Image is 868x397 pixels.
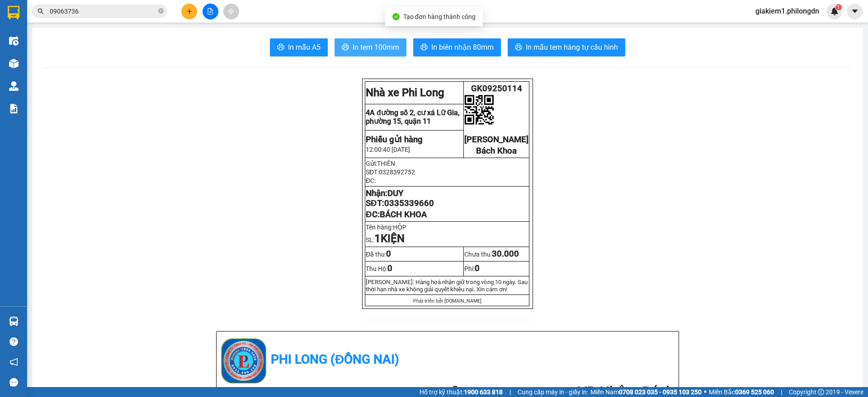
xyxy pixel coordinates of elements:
[223,4,239,19] button: aim
[366,86,444,99] strong: Nhà xe Phi Long
[374,232,381,245] span: 1
[619,388,702,396] strong: 0708 023 035 - 0935 103 250
[9,337,18,346] span: question-circle
[735,388,774,396] strong: 0369 525 060
[835,4,842,10] sup: 1
[464,95,494,125] img: qr-code
[464,135,528,145] span: [PERSON_NAME]
[837,4,840,10] span: 1
[590,387,702,397] span: Miền Nam
[8,8,80,28] div: [PERSON_NAME]
[431,42,494,53] span: In biên nhận 80mm
[353,42,399,53] span: In tem 100mm
[384,198,434,208] span: 0335339660
[471,84,522,93] span: GK09250114
[9,104,19,113] img: solution-icon
[335,38,406,56] button: printerIn tem 100mm
[366,146,410,153] span: 12:00:40 [DATE]
[464,388,503,396] strong: 1900 633 818
[781,387,782,397] span: |
[366,108,460,126] span: 4A đường số 2, cư xá Lữ Gia, phường 15, quận 11
[9,59,19,68] img: warehouse-icon
[207,8,213,14] span: file-add
[86,19,217,29] div: .
[508,38,625,56] button: printerIn mẫu tem hàng tự cấu hình
[86,9,108,18] span: Nhận:
[8,6,19,19] img: logo-vxr
[709,387,774,397] span: Miền Bắc
[377,160,395,167] span: THIÊN
[8,39,80,51] div: 0971445712
[9,317,19,326] img: warehouse-icon
[9,358,18,366] span: notification
[748,5,826,17] span: giakiem1.philongdn
[158,8,164,14] span: close-circle
[86,29,217,42] div: 0907378756
[9,378,18,387] span: message
[464,247,529,262] td: Chưa thu:
[476,146,517,156] span: Bách Khoa
[181,4,197,19] button: plus
[420,43,428,52] span: printer
[366,279,528,293] span: [PERSON_NAME]: Hàng hoá nhận giữ trong vòng 10 ngày. Sau thời hạn nhà xe không giải quy...
[818,389,824,395] span: copyright
[8,8,22,17] span: Gửi:
[221,338,266,383] img: logo.jpg
[9,81,19,91] img: warehouse-icon
[9,36,19,46] img: warehouse-icon
[509,387,511,397] span: |
[86,42,217,74] span: 20 ĐƯỜNG 6, [GEOGRAPHIC_DATA]
[379,168,415,176] span: 0328392752
[403,13,476,20] span: Tạo đơn hàng thành công
[271,352,399,367] b: Phi Long (Đồng Nai)
[228,8,234,14] span: aim
[830,7,839,15] img: icon-new-feature
[86,47,99,56] span: TC:
[847,4,863,19] button: caret-down
[464,262,529,276] td: Phí:
[365,247,464,262] td: Đã thu:
[38,8,44,14] span: search
[158,7,164,16] span: close-circle
[366,160,528,167] p: Gửi:
[515,43,522,52] span: printer
[420,387,503,397] span: Hỗ trợ kỹ thuật:
[475,263,480,273] span: 0
[413,38,501,56] button: printerIn biên nhận 80mm
[366,236,405,243] span: SL:
[492,249,519,259] span: 30.000
[393,224,410,231] span: HỘP
[8,28,80,39] div: TOÀN
[413,298,481,304] span: Phát triển bởi [DOMAIN_NAME]
[518,387,588,397] span: Cung cấp máy in - giấy in:
[277,43,284,52] span: printer
[526,42,618,53] span: In mẫu tem hàng tự cấu hình
[186,8,193,14] span: plus
[50,6,156,16] input: Tìm tên, số ĐT hoặc mã đơn
[365,262,464,276] td: Thu Hộ:
[704,390,707,394] span: ⚪️
[380,210,427,220] span: BÁCH KHOA
[387,188,403,198] span: DUY
[203,4,218,19] button: file-add
[387,263,392,273] span: 0
[342,43,349,52] span: printer
[366,210,426,220] span: ĐC:
[270,38,328,56] button: printerIn mẫu A5
[366,188,434,208] strong: Nhận: SĐT:
[366,168,415,176] span: SĐT:
[366,135,423,145] strong: Phiếu gửi hàng
[381,232,405,245] strong: KIỆN
[851,7,859,15] span: caret-down
[288,42,321,53] span: In mẫu A5
[386,249,391,259] span: 0
[366,177,376,184] span: ĐC:
[392,13,400,20] span: check-circle
[86,8,217,19] div: GH Tận Nơi
[366,224,528,231] p: Tên hàng:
